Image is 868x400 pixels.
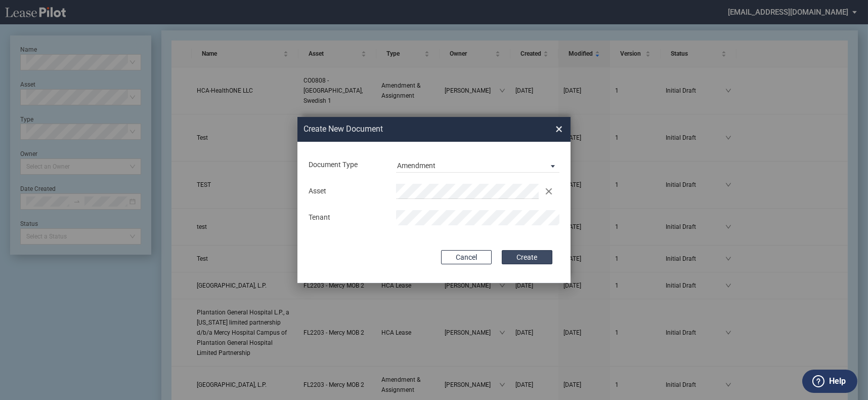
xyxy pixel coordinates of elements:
[302,213,390,223] div: Tenant
[303,124,519,135] h2: Create New Document
[302,186,390,196] div: Asset
[397,162,436,170] div: Amendment
[302,160,390,170] div: Document Type
[441,250,492,264] button: Cancel
[396,157,559,173] md-select: Document Type: Amendment
[555,121,562,137] span: ×
[829,375,846,388] label: Help
[297,117,571,283] md-dialog: Create New ...
[502,250,552,264] button: Create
